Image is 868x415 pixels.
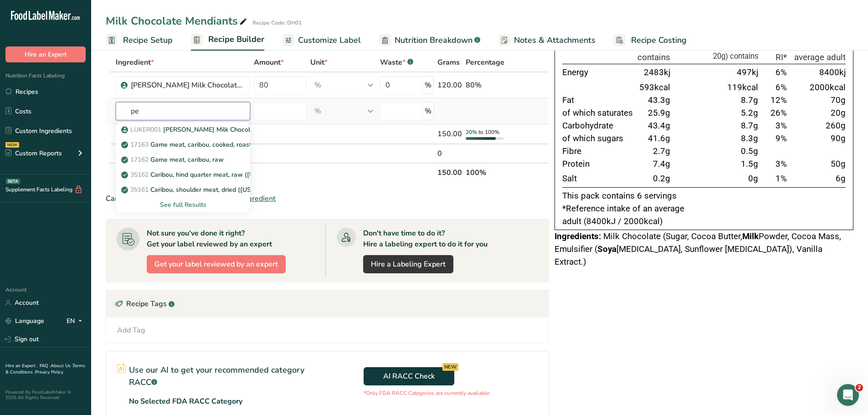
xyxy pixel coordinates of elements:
span: Ingredients: [555,231,601,241]
div: NEW [442,363,458,371]
span: 0g [748,174,758,184]
span: 12% [770,95,787,105]
a: Language [5,313,44,329]
span: 9% [776,133,787,143]
div: Custom Reports [5,149,62,158]
td: 70g [789,94,846,107]
a: Terms & Conditions . [5,363,85,375]
span: 3% [776,121,787,131]
span: Unit [310,57,328,68]
span: 17163 [130,140,149,149]
span: AI RACC Check [383,371,435,382]
span: Amount [254,57,284,68]
a: Notes & Attachments [498,30,596,51]
div: See full Results [116,197,250,212]
button: AI RACC Check NEW [364,367,454,385]
td: Carbohydrate [562,119,636,132]
span: Get your label reviewed by an expert [154,259,278,270]
span: 497kj [737,67,758,77]
td: Salt [562,170,636,187]
div: BETA [6,179,20,184]
p: Game meat, caribou, cooked, roasted [123,140,259,149]
span: Nutrition Breakdown [395,34,473,46]
span: 593kcal [639,82,670,92]
span: 5.2g [741,108,758,118]
span: 25.9g [648,108,670,118]
span: 20% [466,128,477,136]
div: EN [67,316,86,327]
div: 80% [466,80,506,91]
p: No Selected FDA RACC Category [129,396,242,407]
span: 43.4g [648,121,670,131]
div: Powered By FoodLabelMaker © 2025 All Rights Reserved [5,389,86,400]
td: 20g [789,107,846,119]
a: Recipe Setup [106,30,173,51]
td: 260g [789,119,846,132]
span: Milk Chocolate (Sugar, Cocoa Butter, Powder, Cocoa Mass, Emulsifier ( [MEDICAL_DATA], Sunflower [... [555,231,841,267]
a: Recipe Builder [191,29,264,51]
td: 2000kcal [789,81,846,94]
span: to 100% [478,128,499,136]
a: Recipe Costing [614,30,687,51]
span: 8.7g [741,121,758,131]
span: 41.6g [648,133,670,143]
th: Each serving (typically 20g) contains [672,38,760,64]
span: 0.5g [741,146,758,156]
iframe: Intercom live chat [837,384,859,406]
td: of which saturates [562,107,636,119]
span: Notes & Attachments [514,34,596,46]
a: Hire an Expert . [5,363,38,369]
span: Grams [437,57,460,68]
span: 8.7g [741,95,758,105]
b: Milk [742,231,759,241]
td: Protein [562,158,636,170]
a: About Us . [51,363,72,369]
p: Game meat, caribou, raw [123,155,224,164]
span: 1.5g [741,159,758,169]
th: Typical value [562,38,636,64]
td: Fat [562,94,636,107]
div: Recipe Tags [106,290,549,318]
span: 26% [770,108,787,118]
td: of which sugars [562,132,636,145]
span: Percentage [466,57,504,68]
span: Recipe Builder [208,33,264,46]
span: 6% [776,82,787,92]
div: Add Tag [117,325,145,336]
div: 150.00 [437,128,462,139]
div: Waste [380,57,413,68]
td: 90g [789,132,846,145]
span: 8.3g [741,133,758,143]
span: 119kcal [727,82,758,92]
span: Customize Label [298,34,361,46]
span: 35161 [130,185,149,194]
th: 100% [464,163,508,182]
a: LUKER001[PERSON_NAME] Milk Chocolate - [GEOGRAPHIC_DATA] - 45% [116,122,250,137]
a: FAQ . [40,363,51,369]
a: Hire a Labeling Expert [363,255,453,273]
span: 35162 [130,170,149,179]
td: 6g [789,170,846,187]
span: 1% [776,174,787,184]
a: 35161Caribou, shoulder meat, dried ([US_STATE][DEMOGRAPHIC_DATA]) [116,182,250,197]
a: 35162Caribou, hind quarter meat, raw ([US_STATE][DEMOGRAPHIC_DATA]) [116,167,250,182]
div: Milk Chocolate Mendiants [106,13,249,29]
a: Customize Label [282,30,361,51]
span: 0.2g [653,174,670,184]
span: Recipe Costing [631,34,687,46]
div: [PERSON_NAME] Milk Chocolate - [GEOGRAPHIC_DATA] - 45% [131,80,245,91]
span: 2483kj [644,67,670,77]
button: Hire an Expert [5,46,86,62]
div: Don't have time to do it? Hire a labeling expert to do it for you [363,228,488,250]
a: Privacy Policy [35,369,63,375]
div: 120.00 [437,80,462,91]
span: 6% [776,67,787,77]
div: 0 [437,148,462,159]
p: This pack contains 6 servings [562,190,846,202]
span: 2 [856,384,863,391]
div: Not sure you've done it right? Get your label reviewed by an expert [147,228,272,250]
span: 3% [776,159,787,169]
div: NEW [5,142,19,148]
p: Caribou, hind quarter meat, raw ([US_STATE][DEMOGRAPHIC_DATA]) [123,170,358,179]
b: Soya [597,244,616,254]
